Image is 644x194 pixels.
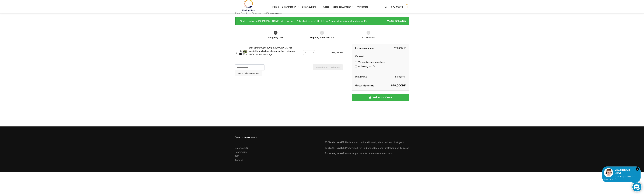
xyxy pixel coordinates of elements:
a: Datenschutz [235,147,248,149]
iframe: Sicherer Rahmen für schnelle Bezahlvorgänge [351,103,410,111]
span: Confirmation [362,36,375,39]
span: Reduce quantity [303,51,307,54]
a: Weiter einkaufen [385,19,406,23]
button: Gutschein anwenden [235,70,262,76]
a: Steckerkraftwerk 890 [PERSON_NAME] mit verstellbaren Balkonhalterungen inkl. Lieferung [249,46,295,52]
img: Customer service [604,168,613,177]
strong: [DOMAIN_NAME] [325,152,344,155]
span: CHF [400,84,406,87]
span: 2-3 Werktage [259,53,272,56]
bdi: 679,00 [391,84,406,87]
span: Über [DOMAIN_NAME] [235,136,319,139]
a: Windkraft [356,0,372,14]
bdi: 679,00 [394,47,406,50]
a: Solaranlagen [281,0,300,14]
strong: [DOMAIN_NAME] [325,147,344,149]
p: Tiptop Technik zum Stromsparen und Stromgewinnung [235,12,281,14]
span: Unser Support-Team steht Ihnen zur Verfügung [604,176,636,180]
div: Brauchen Sie Hilfe? [604,168,639,175]
a: Shopping Cart [268,36,283,39]
span: Solar-Zubehör [302,5,318,8]
span: CHF [339,51,343,54]
i: Schließen [636,167,639,171]
span: CHF [401,75,406,78]
span: Lieferzeit: [249,53,272,56]
a: Shipping and Checkout [310,36,334,39]
span: CHF [399,5,404,8]
th: Gesamtsumme [352,81,380,91]
span: 679,00 [391,5,404,8]
a: [DOMAIN_NAME]: Nachrichten rund um Umwelt, Klima und Nachhaltigkeit [325,141,404,144]
th: Zwischensumme [352,44,380,52]
strong: [DOMAIN_NAME] [325,141,344,144]
input: Produktmenge [307,51,311,54]
a: [DOMAIN_NAME]: Photovoltaik mit und ohne Speicher für Balkon und Terrasse [325,147,409,149]
a: Steckerkraftwerk 890 Watt mit verstellbaren Balkonhalterungen inkl. Lieferung aus dem Warenkorb e... [235,52,238,54]
th: inkl. MwSt. [352,73,380,81]
a: Kontakt & Anfahrt [331,0,355,14]
img: Warenkorb 1 [239,50,247,55]
a: [DOMAIN_NAME]: Nachhaltige Technik für moderne Haushalte [325,152,392,155]
span: Increase quantity [311,51,315,54]
a: AGB [235,155,239,158]
div: „Steckerkraftwerk 890 [PERSON_NAME] mit verstellbaren Balkonhalterungen inkl. Lieferung“ wurde de... [239,19,406,23]
label: Abholung vor Ort [355,65,376,68]
span: Sales [323,5,329,8]
span: CHF [401,47,406,50]
label: Versandkostenpauschale [355,61,385,64]
button: Warenkorb aktualisieren [313,64,343,70]
a: Solar-Zubehör [301,0,321,14]
span: Solaranlagen [282,5,296,8]
span: Windkraft [357,5,368,8]
bdi: 50,88 [395,75,406,78]
th: Versand [352,52,409,58]
a: Anfahrt [235,159,243,162]
a: 679,00CHF 1 [391,2,409,11]
a: Impressum [235,151,247,153]
bdi: 679,00 [332,51,343,54]
span: Kontakt & Anfahrt [332,5,351,8]
span: 1 [405,5,409,9]
a: Sales [322,0,330,14]
a: Weiter zur Kasse [352,94,409,101]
